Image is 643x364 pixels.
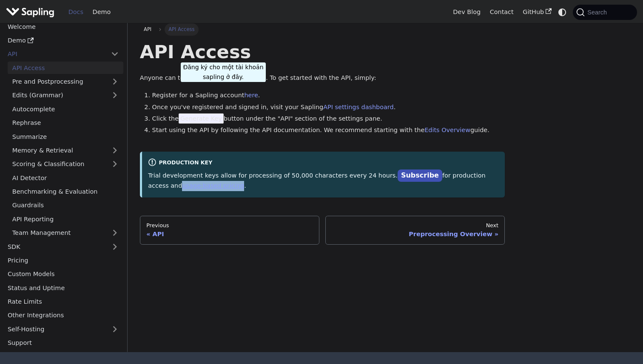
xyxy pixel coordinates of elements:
[8,103,123,115] a: Autocomplete
[3,240,106,253] a: SDK
[140,23,505,35] nav: Breadcrumbs
[179,113,224,124] span: Generate Key
[3,34,123,47] a: Demo
[3,48,106,60] a: API
[152,125,505,135] li: Start using the API by following the API documentation. We recommend starting with the guide.
[140,40,505,63] h1: API Access
[152,102,505,113] li: Once you've registered and signed in, visit your Sapling .
[88,6,115,19] a: Demo
[140,216,319,245] a: PreviousAPI
[8,76,123,88] a: Pre and Postprocessing
[8,89,123,102] a: Edits (Grammar)
[3,323,123,335] a: Self-Hosting
[148,158,499,168] div: Production Key
[140,216,505,245] nav: Docs pages
[424,127,470,133] a: Edits Overview
[144,26,151,32] span: API
[106,48,123,60] button: Collapse sidebar category 'API'
[8,186,123,198] a: Benchmarking & Evaluation
[3,20,123,33] a: Welcome
[140,23,156,35] a: API
[448,6,485,19] a: Dev Blog
[556,6,569,18] button: Switch between dark and light mode (currently system mode)
[182,182,244,189] a: usage-based pricing
[8,199,123,212] a: Guardrails
[3,268,123,280] a: Custom Models
[3,296,123,308] a: Rate Limits
[8,227,123,239] a: Team Management
[485,6,518,19] a: Contact
[6,6,57,18] a: Sapling.aiSapling.ai
[8,158,123,170] a: Scoring & Classification
[332,222,498,229] div: Next
[585,9,612,16] span: Search
[325,216,505,245] a: NextPreprocessing Overview
[332,230,498,238] div: Preprocessing Overview
[8,144,123,157] a: Memory & Retrieval
[152,114,505,124] li: Click the button under the "API" section of the settings pane.
[518,6,556,19] a: GitHub
[8,172,123,184] a: AI Detector
[3,337,123,349] a: Support
[573,5,637,20] button: Search (Command+K)
[148,170,499,191] p: Trial development keys allow for processing of 50,000 characters every 24 hours. for production a...
[106,240,123,253] button: Expand sidebar category 'SDK'
[3,282,123,294] a: Status and Uptime
[398,169,442,182] a: Subscribe
[140,73,505,83] p: Anyone can test out [PERSON_NAME] API. To get started with the API, simply:
[8,213,123,225] a: API Reporting
[8,117,123,129] a: Rephrase
[8,62,123,74] a: API Access
[64,6,88,19] a: Docs
[244,92,258,99] a: here
[146,222,313,229] div: Previous
[323,104,393,110] a: API settings dashboard
[3,254,123,267] a: Pricing
[3,309,123,322] a: Other Integrations
[165,23,199,35] span: API Access
[8,130,123,143] a: Summarize
[152,90,505,101] li: Register for a Sapling account .
[146,230,313,238] div: API
[6,6,54,18] img: Sapling.ai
